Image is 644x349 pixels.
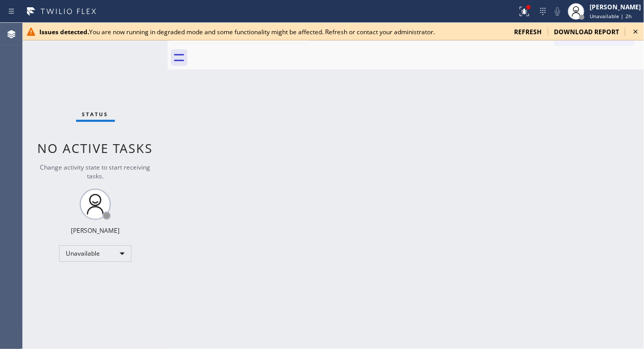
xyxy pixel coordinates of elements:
[71,226,120,235] div: [PERSON_NAME]
[514,27,541,36] span: refresh
[59,245,131,262] div: Unavailable
[590,3,641,11] div: [PERSON_NAME]
[38,139,153,157] span: No active tasks
[39,27,506,36] div: You are now running in degraded mode and some functionality might be affected. Refresh or contact...
[554,27,619,36] span: download report
[39,27,89,36] b: Issues detected.
[550,4,565,19] button: Mute
[590,12,632,20] span: Unavailable | 2h
[82,110,109,118] span: Status
[40,163,151,180] span: Change activity state to start receiving tasks.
